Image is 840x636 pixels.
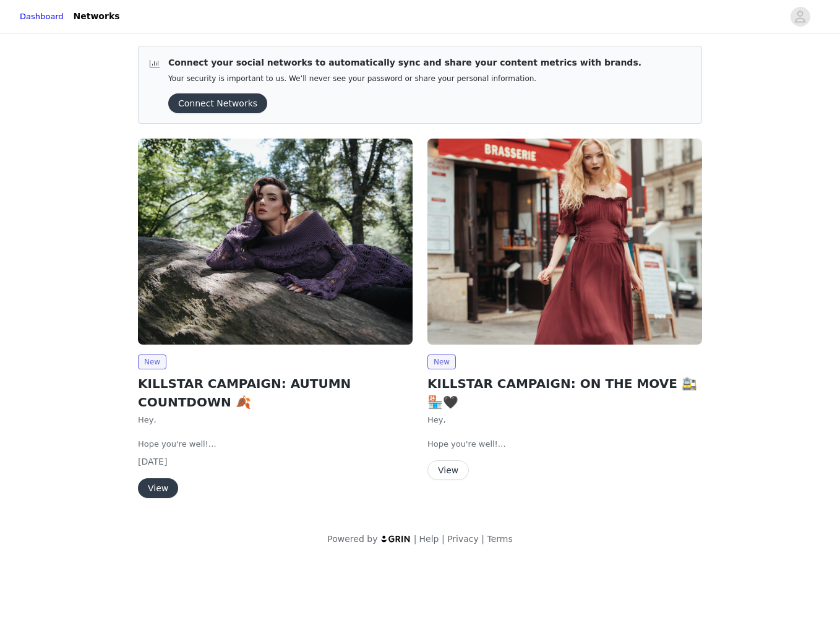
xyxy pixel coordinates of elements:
a: Privacy [447,534,479,544]
span: New [427,355,456,369]
h2: KILLSTAR CAMPAIGN: AUTUMN COUNTDOWN 🍂 [138,374,413,411]
span: Powered by [327,534,377,544]
p: Hope you're well! [138,438,413,450]
span: [DATE] [138,457,167,466]
span: | [414,534,417,544]
a: Terms [487,534,512,544]
img: logo [380,535,411,543]
a: View [138,484,178,493]
a: View [427,466,469,475]
p: Hope you're well! [427,438,702,450]
span: New [138,355,166,369]
p: Hey, [138,414,413,426]
a: Dashboard [20,11,64,23]
p: Hey, [427,414,702,426]
span: | [481,534,484,544]
p: Connect your social networks to automatically sync and share your content metrics with brands. [168,56,641,69]
button: View [138,478,178,498]
button: Connect Networks [168,93,267,113]
a: Help [419,534,439,544]
div: avatar [794,7,806,27]
h2: KILLSTAR CAMPAIGN: ON THE MOVE 🚉🏪🖤 [427,374,702,411]
span: | [442,534,445,544]
a: Networks [66,2,127,30]
img: KILLSTAR - US [427,139,702,345]
img: KILLSTAR - US [138,139,413,345]
button: View [427,460,469,480]
p: Your security is important to us. We’ll never see your password or share your personal information. [168,74,641,84]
